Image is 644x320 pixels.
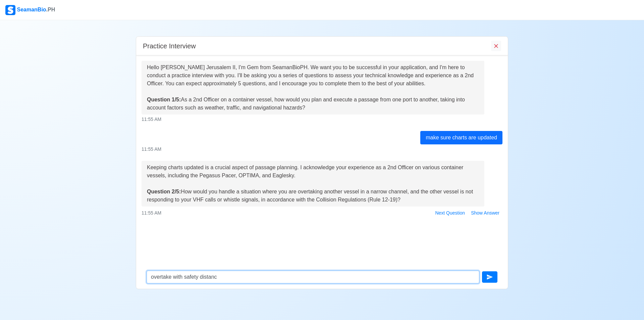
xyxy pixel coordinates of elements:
div: 11:55 AM [142,208,502,218]
button: Next Question [432,208,468,218]
img: Logo [5,5,15,15]
h5: Practice Interview [143,42,196,50]
strong: Question 1/5: [147,97,181,102]
button: End Interview [491,41,501,51]
strong: Question 2/5: [147,189,181,194]
span: .PH [46,7,55,12]
div: 11:55 AM [142,116,502,123]
textarea: overtake with safety distanc [147,271,479,283]
div: Keeping charts updated is a crucial aspect of passage planning. I acknowledge your experience as ... [147,164,479,204]
div: SeamanBio [5,5,55,15]
div: make sure charts are updated [420,131,502,144]
div: 11:55 AM [142,146,502,153]
button: Show Answer [468,208,502,218]
div: Hello [PERSON_NAME] Jerusalem II, I'm Gem from SeamanBioPH. We want you to be successful in your ... [147,63,479,112]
